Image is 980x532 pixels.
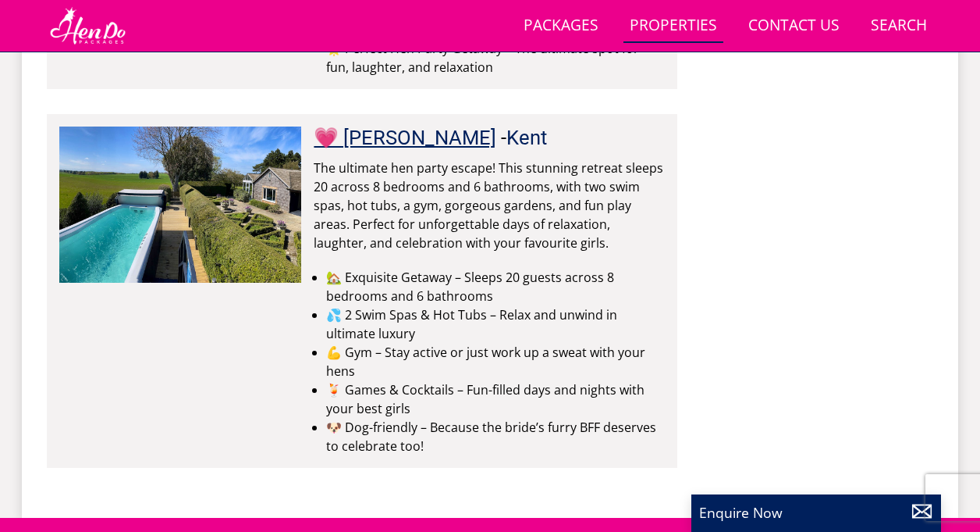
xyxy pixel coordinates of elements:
p: The ultimate hen party escape! This stunning retreat sleeps 20 across 8 bedrooms and 6 bathrooms,... [314,159,665,252]
a: 💗 [PERSON_NAME] [314,126,496,149]
p: Enquire Now [699,502,933,523]
li: 🐶 Dog-friendly – Because the bride’s furry BFF deserves to celebrate too! [326,418,665,455]
a: Contact Us [742,9,846,44]
img: open-uri20250324-20842-m1q3up.original. [59,127,301,283]
span: - [501,126,547,149]
a: Packages [517,9,605,44]
li: 🌟 Perfect Hen Party Getaway – The ultimate spot for fun, laughter, and relaxation [326,39,665,77]
li: 💦 2 Swim Spas & Hot Tubs – Relax and unwind in ultimate luxury [326,305,665,343]
a: Kent [506,126,547,149]
li: 🏡 Exquisite Getaway – Sleeps 20 guests across 8 bedrooms and 6 bathrooms [326,268,665,305]
li: 💪 Gym – Stay active or just work up a sweat with your hens [326,343,665,380]
a: Properties [623,9,723,44]
img: Hen Do Packages [47,6,129,45]
a: Search [865,9,933,44]
li: 🍹 Games & Cocktails – Fun-filled days and nights with your best girls [326,380,665,418]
